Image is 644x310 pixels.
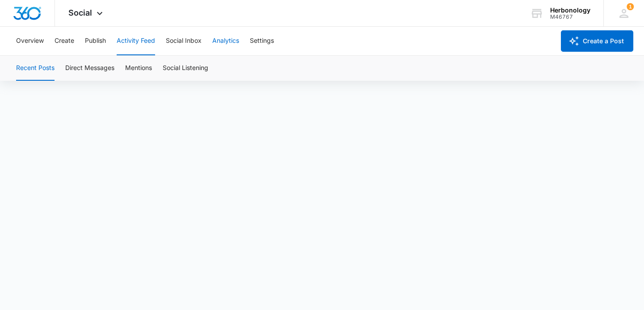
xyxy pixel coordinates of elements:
button: Recent Posts [16,56,55,81]
button: Create [55,27,74,55]
button: Publish [85,27,106,55]
button: Settings [250,27,274,55]
div: account name [550,7,590,14]
button: Activity Feed [117,27,155,55]
div: account id [550,14,590,20]
div: notifications count [627,3,634,10]
button: Social Inbox [166,27,202,55]
button: Mentions [125,56,152,81]
button: Create a Post [561,30,633,52]
button: Social Listening [163,56,208,81]
button: Analytics [212,27,239,55]
span: Social [68,8,92,17]
span: 1 [627,3,634,10]
button: Overview [16,27,44,55]
button: Direct Messages [65,56,114,81]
